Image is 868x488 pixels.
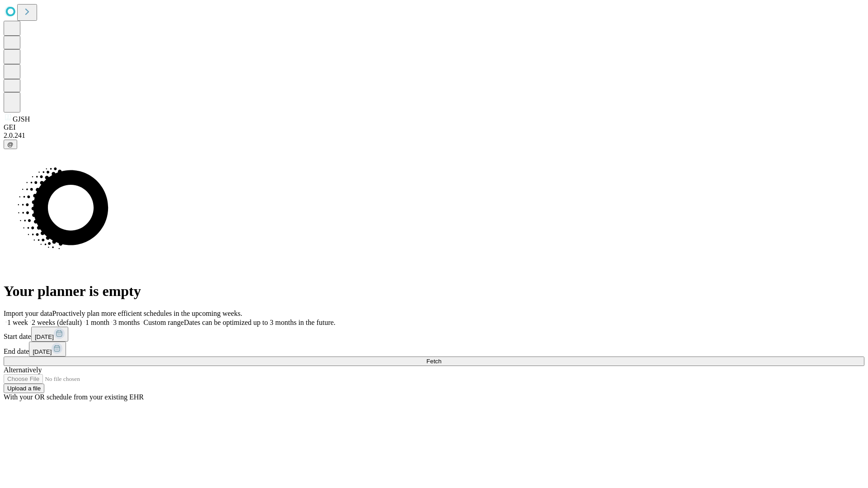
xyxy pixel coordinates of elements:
span: 1 month [85,319,109,326]
span: 2 weeks (default) [32,319,82,326]
span: [DATE] [35,333,54,340]
span: 3 months [113,319,140,326]
span: Dates can be optimized up to 3 months in the future. [184,319,335,326]
span: @ [7,141,14,148]
span: [DATE] [33,348,52,355]
span: Alternatively [4,366,42,374]
h1: Your planner is empty [4,283,864,300]
div: End date [4,342,864,357]
div: 2.0.241 [4,131,864,140]
span: Import your data [4,310,52,317]
button: Fetch [4,357,864,366]
span: Proactively plan more efficient schedules in the upcoming weeks. [52,310,242,317]
span: Fetch [426,358,441,365]
button: [DATE] [31,327,68,342]
div: Start date [4,327,864,342]
span: Custom range [143,319,184,326]
span: GJSH [13,115,30,123]
span: With your OR schedule from your existing EHR [4,393,144,401]
button: @ [4,140,17,149]
div: GEI [4,123,864,131]
button: Upload a file [4,384,44,393]
button: [DATE] [29,342,66,357]
span: 1 week [7,319,28,326]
